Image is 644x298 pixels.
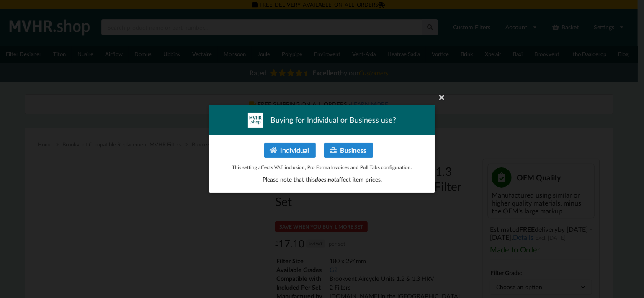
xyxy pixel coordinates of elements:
button: Individual [264,143,316,158]
span: does not [315,176,336,183]
p: This setting affects VAT inclusion, Pro Forma Invoices and Pull Tabs configuration. [218,164,426,171]
p: Please note that this affect item prices. [218,176,426,184]
span: Buying for Individual or Business use? [270,115,396,126]
img: mvhr-inverted.png [248,113,263,128]
button: Business [324,143,373,158]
